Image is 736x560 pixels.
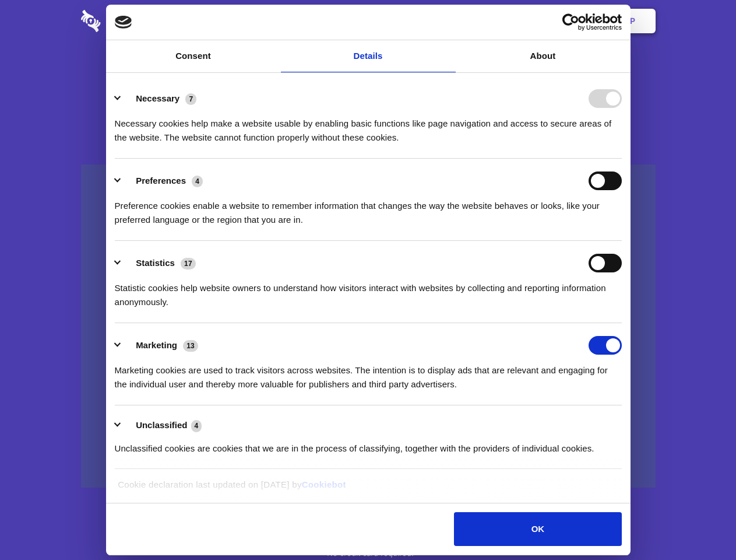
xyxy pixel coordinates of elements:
span: 4 [191,420,202,432]
button: OK [454,512,621,546]
label: Necessary [136,93,179,103]
div: Preference cookies enable a website to remember information that changes the way the website beha... [115,190,622,227]
div: Statistic cookies help website owners to understand how visitors interact with websites by collec... [115,272,622,309]
a: Contact [473,3,526,39]
button: Unclassified (4) [115,418,209,433]
span: 13 [183,340,198,352]
span: 4 [192,176,203,187]
label: Statistics [136,258,175,268]
a: Usercentrics Cookiebot - opens in a new window [520,13,622,31]
h4: Auto-redaction of sensitive data, encrypted data sharing and self-destructing private chats. Shar... [81,106,656,145]
iframe: Drift Widget Chat Controller [678,502,722,546]
img: logo-wordmark-white-trans-d4663122ce5f474addd5e946df7df03e33cb6a1c49d2221995e7729f52c070b2.svg [81,10,181,32]
a: About [456,40,631,72]
div: Marketing cookies are used to track visitors across websites. The intention is to display ads tha... [115,355,622,391]
div: Necessary cookies help make a website usable by enabling basic functions like page navigation and... [115,108,622,145]
button: Statistics (17) [115,254,203,272]
h1: Eliminate Slack Data Loss. [81,52,656,94]
a: Consent [106,40,281,72]
button: Marketing (13) [115,336,206,355]
label: Marketing [136,340,177,350]
img: logo [115,16,132,29]
a: Login [529,3,579,39]
button: Necessary (7) [115,89,204,108]
span: 7 [185,93,196,105]
div: Cookie declaration last updated on [DATE] by [109,478,627,501]
div: Unclassified cookies are cookies that we are in the process of classifying, together with the pro... [115,433,622,456]
a: Pricing [342,3,393,39]
a: Details [281,40,456,72]
a: Cookiebot [302,480,346,489]
button: Preferences (4) [115,171,210,190]
label: Preferences [136,176,186,185]
span: 17 [181,258,196,269]
a: Wistia video thumbnail [81,164,656,488]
